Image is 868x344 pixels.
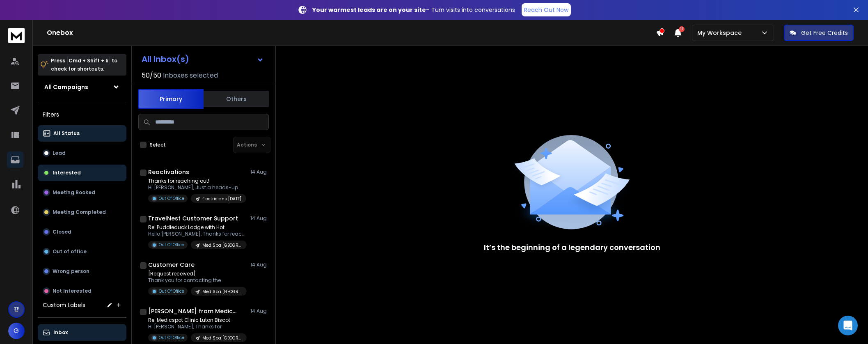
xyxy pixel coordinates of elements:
p: Out of office [53,248,87,255]
p: Out Of Office [159,195,184,202]
h3: Custom Labels [43,301,85,309]
h1: All Inbox(s) [142,55,189,63]
p: 14 Aug [250,169,269,175]
h1: Customer Care [148,261,195,269]
img: logo [8,28,25,43]
p: Hi [PERSON_NAME], Thanks for [148,323,247,330]
p: 14 Aug [250,261,269,268]
p: It’s the beginning of a legendary conversation [484,242,660,253]
button: Others [204,90,269,108]
p: All Status [53,130,80,137]
p: Med Spa [GEOGRAPHIC_DATA] [202,242,242,248]
p: Hello [PERSON_NAME], Thanks for reaching [148,231,247,237]
button: Closed [38,224,126,240]
button: Primary [138,89,204,109]
button: Get Free Credits [784,25,854,41]
p: My Workspace [697,29,745,37]
button: Inbox [38,324,126,341]
p: Thanks for reaching out! [148,178,246,184]
p: 14 Aug [250,308,269,314]
p: Out Of Office [159,242,184,248]
p: Wrong person [53,268,89,275]
button: G [8,323,25,339]
p: Med Spa [GEOGRAPHIC_DATA] [202,289,242,295]
button: Out of office [38,243,126,260]
button: Meeting Completed [38,204,126,220]
p: Re: Medicspot Clinic Luton Biscot [148,317,247,323]
h1: [PERSON_NAME] from Medicspot [148,307,238,315]
div: Open Intercom Messenger [838,316,858,335]
a: Reach Out Now [522,3,571,16]
p: Closed [53,229,71,235]
p: Hi [PERSON_NAME], Just a heads-up [148,184,246,191]
button: Interested [38,165,126,181]
h1: Onebox [47,28,656,38]
h3: Filters [38,109,126,120]
h1: All Campaigns [44,83,88,91]
p: Not Interested [53,288,92,294]
h1: TravelNest Customer Support [148,214,238,222]
p: Get Free Credits [801,29,848,37]
p: Interested [53,170,81,176]
h3: Inboxes selected [163,71,218,80]
span: 50 / 50 [142,71,161,80]
button: Lead [38,145,126,161]
strong: Your warmest leads are on your site [312,6,426,14]
p: Lead [53,150,66,156]
p: Out Of Office [159,288,184,294]
p: Med Spa [GEOGRAPHIC_DATA] [202,335,242,341]
p: Inbox [53,329,68,336]
p: Meeting Booked [53,189,95,196]
label: Select [150,142,166,148]
button: All Campaigns [38,79,126,95]
p: Meeting Completed [53,209,106,216]
p: [Request received] [148,271,247,277]
p: Thank you for contacting the [148,277,247,284]
p: Re: Puddleduck Lodge with Hot [148,224,247,231]
button: Wrong person [38,263,126,280]
p: Out Of Office [159,335,184,341]
button: All Status [38,125,126,142]
span: Cmd + Shift + k [67,56,110,65]
p: Electricians [DATE] [202,196,241,202]
p: Press to check for shortcuts. [51,57,117,73]
p: – Turn visits into conversations [312,6,515,14]
button: All Inbox(s) [135,51,270,67]
button: Meeting Booked [38,184,126,201]
h1: Reactivations [148,168,189,176]
span: 11 [679,26,685,32]
p: Reach Out Now [524,6,568,14]
button: Not Interested [38,283,126,299]
p: 14 Aug [250,215,269,222]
